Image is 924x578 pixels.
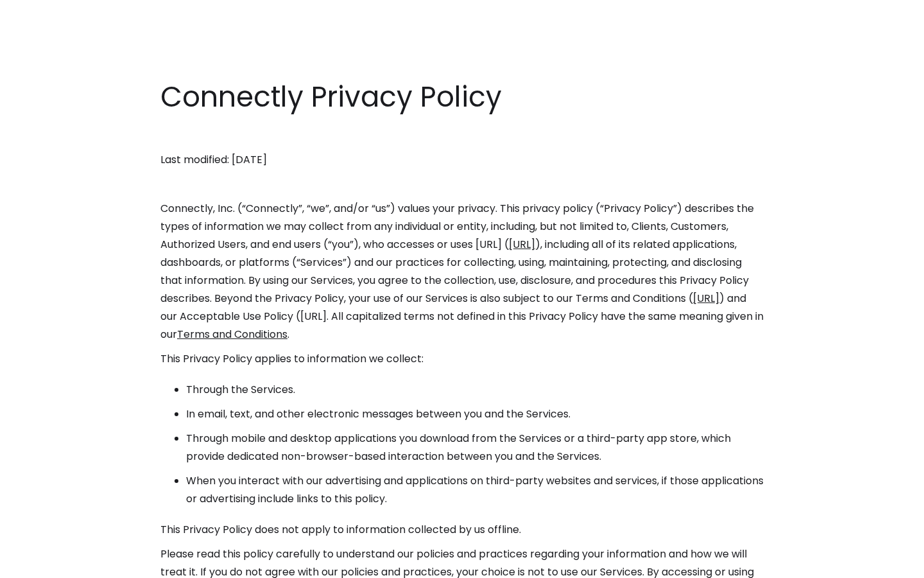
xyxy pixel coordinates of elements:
[160,151,764,169] p: Last modified: [DATE]
[693,291,719,306] a: [URL]
[160,350,764,368] p: This Privacy Policy applies to information we collect:
[26,556,77,574] ul: Language list
[186,381,764,399] li: Through the Services.
[186,472,764,508] li: When you interact with our advertising and applications on third-party websites and services, if ...
[160,77,764,117] h1: Connectly Privacy Policy
[160,127,764,144] p: ‍
[160,175,764,193] p: ‍
[186,405,764,423] li: In email, text, and other electronic messages between you and the Services.
[177,327,287,342] a: Terms and Conditions
[13,554,77,574] aside: Language selected: English
[186,430,764,466] li: Through mobile and desktop applications you download from the Services or a third-party app store...
[509,237,535,252] a: [URL]
[160,521,764,539] p: This Privacy Policy does not apply to information collected by us offline.
[160,200,764,344] p: Connectly, Inc. (“Connectly”, “we”, and/or “us”) values your privacy. This privacy policy (“Priva...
